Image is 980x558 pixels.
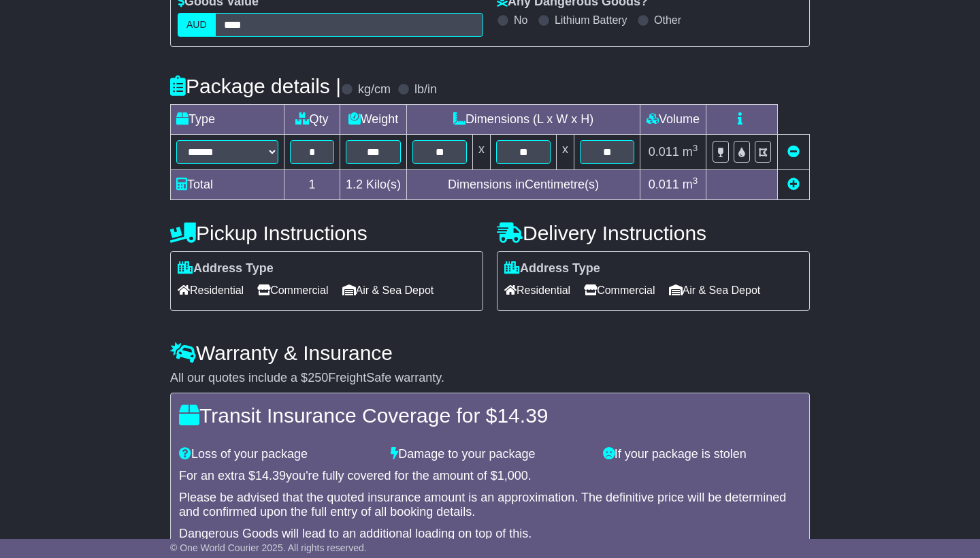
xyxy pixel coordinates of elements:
[178,261,274,276] label: Address Type
[178,13,216,37] label: AUD
[497,469,528,482] span: 1,000
[340,170,407,200] td: Kilo(s)
[640,105,706,135] td: Volume
[497,222,810,244] h4: Delivery Instructions
[384,447,595,462] div: Damage to your package
[497,404,548,427] span: 14.39
[407,170,640,200] td: Dimensions in Centimetre(s)
[257,280,328,301] span: Commercial
[179,404,801,427] h4: Transit Insurance Coverage for $
[170,371,810,386] div: All our quotes include a $ FreightSafe warranty.
[504,280,570,301] span: Residential
[170,222,483,244] h4: Pickup Instructions
[342,280,434,301] span: Air & Sea Depot
[683,145,698,159] span: m
[284,170,340,200] td: 1
[308,371,328,384] span: 250
[584,280,655,301] span: Commercial
[649,145,679,159] span: 0.011
[414,82,437,97] label: lb/in
[171,170,284,200] td: Total
[683,178,698,191] span: m
[557,135,574,170] td: x
[346,178,363,191] span: 1.2
[172,447,384,462] div: Loss of your package
[649,178,679,191] span: 0.011
[178,280,244,301] span: Residential
[693,176,698,186] sup: 3
[787,145,800,159] a: Remove this item
[170,342,810,364] h4: Warranty & Insurance
[473,135,491,170] td: x
[596,447,808,462] div: If your package is stolen
[171,105,284,135] td: Type
[170,542,367,553] span: © One World Courier 2025. All rights reserved.
[407,105,640,135] td: Dimensions (L x W x H)
[514,14,527,27] label: No
[693,143,698,153] sup: 3
[284,105,340,135] td: Qty
[555,14,627,27] label: Lithium Battery
[358,82,391,97] label: kg/cm
[669,280,761,301] span: Air & Sea Depot
[170,75,341,97] h4: Package details |
[654,14,681,27] label: Other
[255,469,286,482] span: 14.39
[179,527,801,542] div: Dangerous Goods will lead to an additional loading on top of this.
[179,469,801,484] div: For an extra $ you're fully covered for the amount of $ .
[340,105,407,135] td: Weight
[504,261,600,276] label: Address Type
[787,178,800,191] a: Add new item
[179,491,801,520] div: Please be advised that the quoted insurance amount is an approximation. The definitive price will...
